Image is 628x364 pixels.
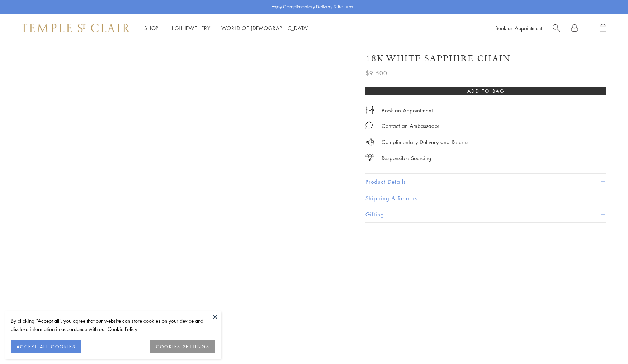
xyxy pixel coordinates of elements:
[382,121,439,130] div: Contact an Ambassador
[144,24,309,33] nav: Main navigation
[11,340,81,353] button: ACCEPT ALL COOKIES
[221,24,309,32] a: World of [DEMOGRAPHIC_DATA]World of [DEMOGRAPHIC_DATA]
[365,174,606,190] button: Product Details
[382,106,433,114] a: Book an Appointment
[150,340,215,353] button: COOKIES SETTINGS
[169,24,211,32] a: High JewelleryHigh Jewellery
[365,154,374,161] img: icon_sourcing.svg
[365,106,374,114] img: icon_appointment.svg
[365,87,606,95] button: Add to bag
[11,317,215,333] div: By clicking “Accept all”, you agree that our website can store cookies on your device and disclos...
[365,52,511,65] h1: 18K White Sapphire Chain
[382,138,468,147] p: Complimentary Delivery and Returns
[495,24,542,32] a: Book an Appointment
[600,24,606,33] a: Open Shopping Bag
[22,24,130,32] img: Temple St. Clair
[365,121,373,129] img: MessageIcon-01_2.svg
[382,154,431,163] div: Responsible Sourcing
[144,24,159,32] a: ShopShop
[365,68,387,78] span: $9,500
[553,24,560,33] a: Search
[467,87,505,95] span: Add to bag
[365,138,374,147] img: icon_delivery.svg
[271,3,353,10] p: Enjoy Complimentary Delivery & Returns
[365,206,606,222] button: Gifting
[365,190,606,206] button: Shipping & Returns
